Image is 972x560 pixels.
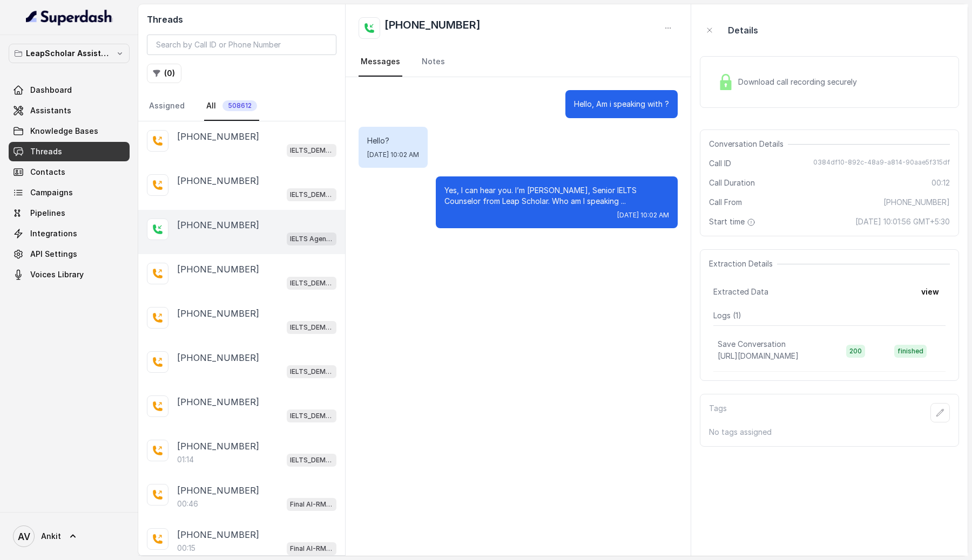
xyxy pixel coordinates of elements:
span: finished [894,345,927,358]
h2: Threads [147,13,336,26]
p: 01:14 [177,454,194,465]
p: [PHONE_NUMBER] [177,174,259,187]
p: [PHONE_NUMBER] [177,395,259,408]
text: AV [18,531,30,542]
p: Logs ( 1 ) [713,310,946,321]
p: 00:46 [177,498,198,509]
p: Tags [709,403,727,422]
p: [PHONE_NUMBER] [177,484,259,497]
p: [PHONE_NUMBER] [177,130,259,143]
span: Ankit [41,531,61,542]
span: 00:12 [932,177,950,188]
p: 00:15 [177,543,195,554]
input: Search by Call ID or Phone Number [147,35,336,55]
p: IELTS_DEMO_gk (agent 1) [290,145,333,156]
nav: Tabs [147,92,336,121]
a: Threads [9,142,130,161]
p: IELTS_DEMO_gk (agent 1) [290,278,333,289]
img: light.svg [26,9,113,26]
p: IELTS Agent 2 [290,234,333,244]
a: Messages [359,47,402,77]
p: Details [728,24,758,37]
p: Save Conversation [718,339,786,350]
span: Knowledge Bases [30,126,98,136]
p: No tags assigned [709,427,950,438]
p: IELTS_DEMO_gk (agent 1) [290,322,333,333]
span: API Settings [30,249,77,259]
span: Campaigns [30,187,73,198]
a: Pipelines [9,203,130,223]
button: LeapScholar Assistant [9,44,130,63]
p: LeapScholar Assistant [26,47,112,60]
a: Contacts [9,162,130,182]
h2: [PHONE_NUMBER] [384,17,481,39]
span: Call From [709,197,742,208]
span: 508612 [222,100,257,111]
a: All508612 [204,92,259,121]
span: [URL][DOMAIN_NAME] [718,351,799,360]
nav: Tabs [359,47,678,77]
span: Extracted Data [713,286,768,297]
span: Integrations [30,228,77,239]
p: [PHONE_NUMBER] [177,528,259,541]
span: Pipelines [30,208,65,218]
span: Contacts [30,167,65,177]
span: [DATE] 10:02 AM [367,151,419,159]
span: Call Duration [709,177,755,188]
p: [PHONE_NUMBER] [177,307,259,320]
p: IELTS_DEMO_gk (agent 1) [290,455,333,466]
span: Extraction Details [709,258,777,269]
span: 0384df10-892c-48a9-a814-90aae5f315df [813,158,950,169]
p: Yes, I can hear you. I’m [PERSON_NAME], Senior IELTS Counselor from Leap Scholar. Who am I speaki... [444,185,669,207]
a: Integrations [9,224,130,243]
span: Voices Library [30,269,84,280]
a: Knowledge Bases [9,121,130,141]
p: [PHONE_NUMBER] [177,351,259,364]
a: Ankit [9,521,130,551]
p: IELTS_DEMO_gk (agent 1) [290,366,333,377]
span: Threads [30,146,62,157]
span: [DATE] 10:01:56 GMT+5:30 [855,216,950,227]
a: API Settings [9,244,130,264]
button: view [915,282,946,302]
p: [PHONE_NUMBER] [177,263,259,276]
p: [PHONE_NUMBER] [177,440,259,453]
a: Assistants [9,101,130,120]
a: Voices Library [9,265,130,284]
span: Start time [709,216,758,227]
p: Final AI-RM - Exam Not Yet Decided [290,543,333,554]
a: Assigned [147,92,187,121]
p: Hello, Am i speaking with ? [574,99,669,110]
button: (0) [147,64,181,83]
p: Final AI-RM - Exam Not Yet Decided [290,499,333,510]
span: Dashboard [30,85,72,95]
span: Assistants [30,105,71,116]
p: IELTS_DEMO_gk (agent 1) [290,189,333,200]
span: Conversation Details [709,139,788,149]
a: Campaigns [9,183,130,202]
a: Dashboard [9,80,130,100]
p: IELTS_DEMO_gk (agent 1) [290,411,333,421]
span: [DATE] 10:02 AM [617,211,669,220]
span: 200 [846,345,865,358]
a: Notes [420,47,447,77]
span: Download call recording securely [738,77,861,87]
span: Call ID [709,158,731,169]
p: Hello? [367,135,419,146]
p: [PHONE_NUMBER] [177,218,259,231]
img: Lock Icon [718,74,734,90]
span: [PHONE_NUMBER] [883,197,950,208]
